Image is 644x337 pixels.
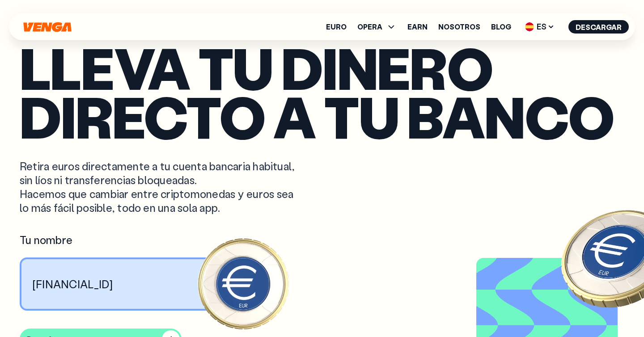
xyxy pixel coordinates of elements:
a: Euro [326,23,347,30]
span: ES [522,20,558,34]
p: Retira euros directamente a tu cuenta bancaria habitual, sin líos ni transferencias bloqueadas. H... [20,159,302,215]
img: flag-es [525,22,534,31]
a: Nosotros [438,23,480,30]
svg: Inicio [22,22,72,32]
a: Earn [407,23,428,30]
a: Blog [491,23,511,30]
span: OPERA [357,23,382,30]
p: Lleva tu dinero directo a tu banco [20,43,624,141]
button: Descargar [568,20,629,34]
span: OPERA [357,21,397,32]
